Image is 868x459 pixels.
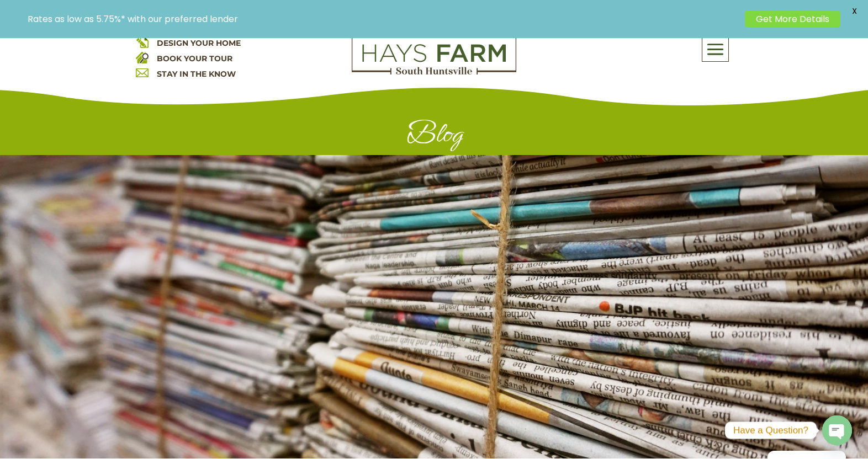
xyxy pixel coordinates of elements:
[352,35,516,75] img: Logo
[157,38,241,48] a: DESIGN YOUR HOME
[136,117,732,155] h1: Blog
[157,69,236,79] a: STAY IN THE KNOW
[352,67,516,77] a: hays farm homes huntsville development
[136,35,149,48] img: design your home
[136,51,149,63] img: book your home tour
[846,3,862,19] span: X
[745,11,840,27] a: Get More Details
[157,54,232,63] a: BOOK YOUR TOUR
[28,14,739,24] p: Rates as low as 5.75%* with our preferred lender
